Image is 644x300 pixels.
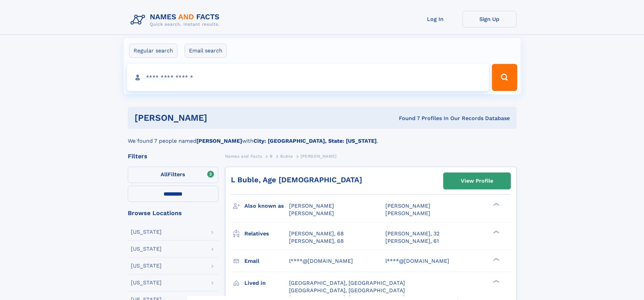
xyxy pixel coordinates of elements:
[492,64,517,91] button: Search Button
[289,210,334,216] span: [PERSON_NAME]
[492,230,500,234] div: ❯
[131,229,162,235] div: [US_STATE]
[135,114,303,122] h1: [PERSON_NAME]
[244,200,289,212] h3: Also known as
[185,44,227,58] label: Email search
[280,154,293,159] span: Buble
[128,210,218,216] div: Browse Locations
[244,277,289,289] h3: Lived in
[270,152,273,160] a: B
[129,44,177,58] label: Regular search
[270,154,273,159] span: B
[385,237,439,245] a: [PERSON_NAME], 61
[385,203,430,209] span: [PERSON_NAME]
[131,246,162,252] div: [US_STATE]
[231,176,362,184] a: L Buble, Age [DEMOGRAPHIC_DATA]
[128,11,225,29] img: Logo Names and Facts
[289,287,405,294] span: [GEOGRAPHIC_DATA], [GEOGRAPHIC_DATA]
[408,11,462,27] a: Log In
[196,138,242,144] b: [PERSON_NAME]
[385,210,430,216] span: [PERSON_NAME]
[492,202,500,207] div: ❯
[301,154,337,159] span: [PERSON_NAME]
[462,11,517,27] a: Sign Up
[492,257,500,261] div: ❯
[303,115,510,122] div: Found 7 Profiles In Our Records Database
[128,167,218,183] label: Filters
[161,171,168,178] span: All
[289,237,344,245] a: [PERSON_NAME], 68
[492,279,500,283] div: ❯
[128,153,218,159] div: Filters
[225,152,262,160] a: Names and Facts
[280,152,293,160] a: Buble
[461,173,493,189] div: View Profile
[131,263,162,269] div: [US_STATE]
[244,228,289,239] h3: Relatives
[289,280,405,286] span: [GEOGRAPHIC_DATA], [GEOGRAPHIC_DATA]
[444,173,510,189] a: View Profile
[254,138,377,144] b: City: [GEOGRAPHIC_DATA], State: [US_STATE]
[244,255,289,267] h3: Email
[131,280,162,285] div: [US_STATE]
[289,230,344,237] a: [PERSON_NAME], 68
[127,64,489,91] input: search input
[385,230,439,237] a: [PERSON_NAME], 32
[289,203,334,209] span: [PERSON_NAME]
[128,129,517,145] div: We found 7 people named with .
